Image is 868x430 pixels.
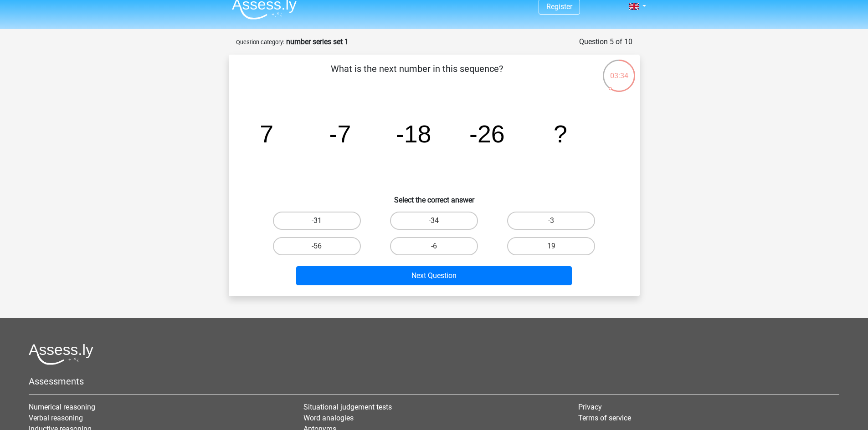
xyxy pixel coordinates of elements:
div: 03:34 [602,59,636,81]
label: -6 [390,237,478,255]
a: Terms of service [578,414,631,422]
p: What is the next number in this sequence? [243,62,591,89]
a: Privacy [578,403,602,411]
label: 19 [507,237,595,255]
tspan: ? [554,120,567,147]
h5: Assessments [29,376,839,387]
strong: number series set 1 [286,37,349,46]
a: Numerical reasoning [29,403,95,411]
h6: Select the correct answer [243,188,625,204]
tspan: -18 [395,120,431,147]
a: Verbal reasoning [29,414,83,422]
a: Word analogies [303,414,354,422]
a: Register [546,2,572,11]
small: Question category: [236,39,284,46]
label: -56 [273,237,361,255]
button: Next Question [296,266,572,285]
tspan: -26 [469,120,505,147]
div: Question 5 of 10 [579,36,632,47]
label: -34 [390,212,478,230]
img: Assessly logo [29,344,93,365]
a: Situational judgement tests [303,403,392,411]
label: -31 [273,212,361,230]
label: -3 [507,212,595,230]
tspan: -7 [329,120,351,147]
tspan: 7 [260,120,273,147]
